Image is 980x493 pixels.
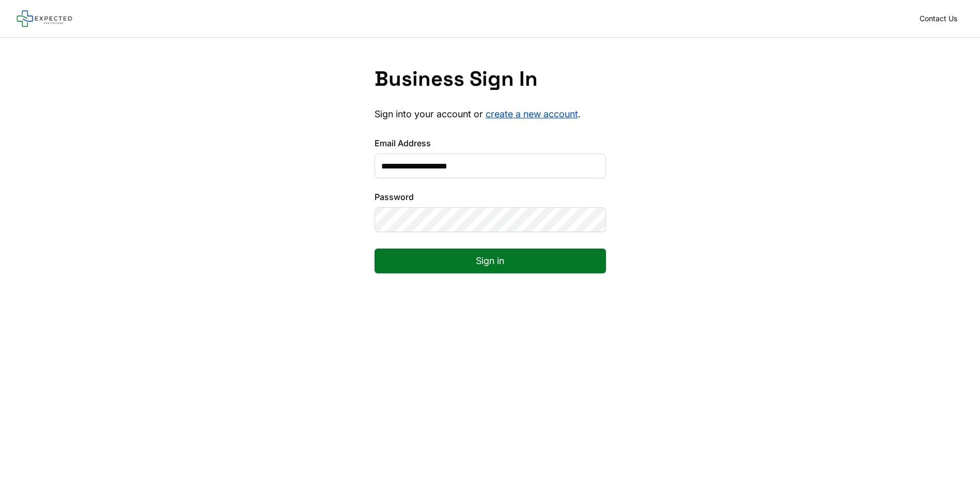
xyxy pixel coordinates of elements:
[913,11,963,26] a: Contact Us
[375,108,606,120] p: Sign into your account or .
[375,137,606,149] label: Email Address
[375,191,606,203] label: Password
[375,249,606,273] button: Sign in
[375,67,606,91] h1: Business Sign In
[486,109,578,119] a: create a new account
